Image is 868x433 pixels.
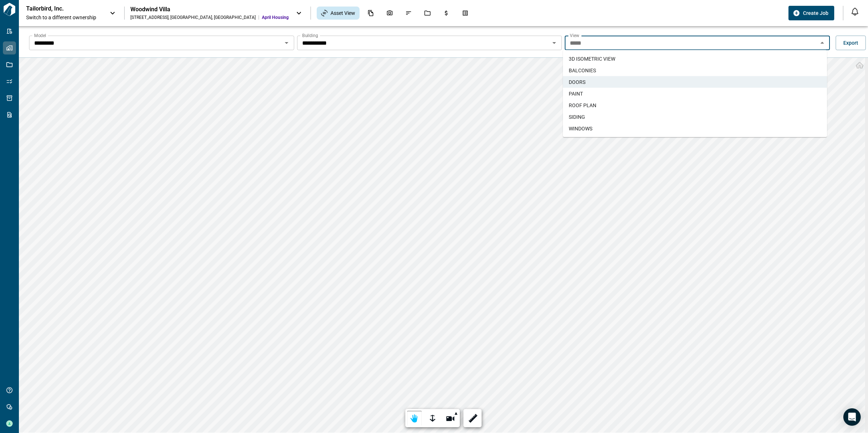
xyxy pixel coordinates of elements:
button: Open notification feed [849,6,861,17]
span: April Housing [262,15,289,20]
button: Open [549,38,559,48]
button: Export [836,36,866,50]
div: Asset View [317,7,360,20]
span: Asset View [330,9,355,17]
span: BALCONIES [569,67,596,74]
label: Model [34,32,46,39]
span: WINDOWS [569,125,592,132]
span: ROOF PLAN [569,102,596,109]
span: Export [843,39,858,46]
span: 3D ISOMETRIC VIEW​ [569,55,615,62]
button: Create Job [788,6,834,20]
span: DOORS [569,78,585,86]
span: Switch to a different ownership [26,14,102,21]
button: Open [281,38,292,48]
div: Takeoff Center [458,7,473,19]
span: SIDING [569,113,585,121]
div: Jobs [420,7,435,19]
label: View [570,32,579,39]
button: Close [817,38,827,48]
div: Documents [363,7,378,19]
span: Create Job [803,9,828,17]
div: [STREET_ADDRESS] , [GEOGRAPHIC_DATA] , [GEOGRAPHIC_DATA] [130,15,256,20]
div: Budgets [439,7,454,19]
div: Issues & Info [401,7,416,19]
div: Open Intercom Messenger [843,408,861,426]
div: Photos [382,7,397,19]
span: PAINT [569,90,583,97]
div: Woodwind Villa [130,6,289,13]
label: Building [302,32,318,39]
p: Tailorbird, Inc. [26,5,92,12]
